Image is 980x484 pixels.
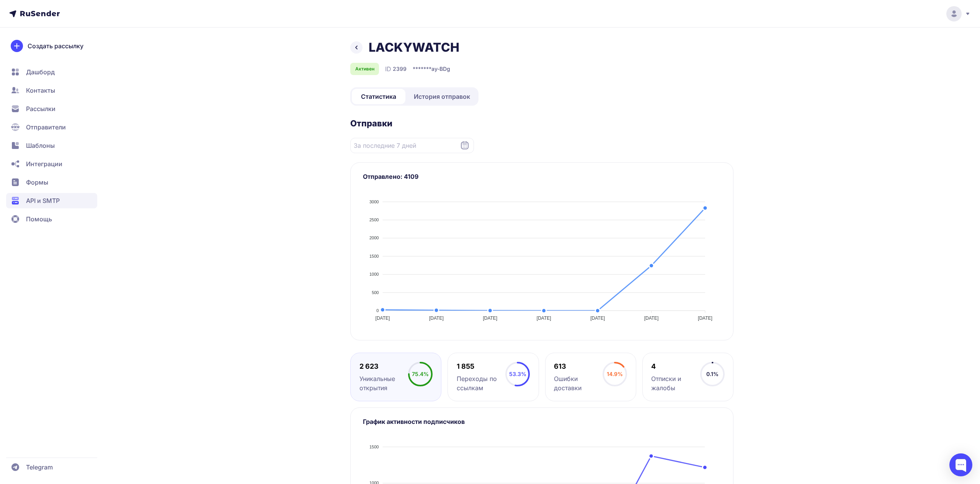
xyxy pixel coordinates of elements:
span: Создать рассылку [28,41,83,51]
span: Рассылки [26,104,56,113]
span: Статистика [361,92,396,101]
tspan: [DATE] [590,316,605,321]
span: Шаблоны [26,141,55,150]
span: Telegram [26,463,53,472]
tspan: 0 [376,308,379,313]
span: 53.3% [509,371,526,377]
div: 613 [554,362,603,371]
tspan: 500 [372,290,379,295]
h1: LACKYWATCH [369,40,459,55]
span: 2399 [393,65,407,73]
tspan: 2500 [369,217,379,222]
span: 75.4% [412,371,429,377]
span: Формы [26,178,48,187]
input: Datepicker input [350,138,474,153]
tspan: [DATE] [698,316,712,321]
div: Ошибки доставки [554,374,603,392]
tspan: [DATE] [376,316,390,321]
span: Активен [355,66,374,72]
span: История отправок [414,92,470,101]
div: ID [385,64,407,74]
tspan: 1500 [369,254,379,258]
span: 0.1% [706,371,719,377]
tspan: [DATE] [644,316,659,321]
span: API и SMTP [26,196,60,205]
div: 4 [651,362,700,371]
span: Интеграции [26,159,62,168]
tspan: 3000 [369,199,379,204]
div: 2 623 [359,362,408,371]
tspan: 1000 [369,272,379,276]
span: ay-BDg [431,65,450,73]
span: Контакты [26,86,55,95]
tspan: 2000 [369,235,379,240]
div: Отписки и жалобы [651,374,700,392]
tspan: [DATE] [429,316,444,321]
div: Уникальные открытия [359,374,408,392]
span: Отправители [26,123,66,132]
span: Дашборд [26,67,55,77]
a: Статистика [352,89,405,104]
h3: Отправлено: 4109 [363,172,721,181]
h3: График активности подписчиков [363,417,721,426]
tspan: 1500 [369,445,379,449]
h2: Отправки [350,118,733,129]
div: 1 855 [457,362,505,371]
span: 14.9% [607,371,623,377]
div: Переходы по ссылкам [457,374,505,392]
tspan: [DATE] [483,316,497,321]
a: Telegram [6,459,97,475]
a: История отправок [407,89,477,104]
tspan: [DATE] [537,316,551,321]
span: Помощь [26,214,52,224]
